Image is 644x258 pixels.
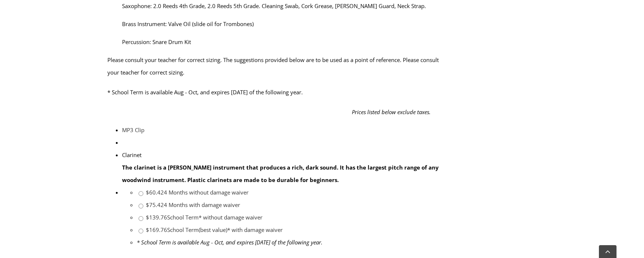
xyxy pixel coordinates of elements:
span: $139.76 [146,214,167,221]
span: $169.76 [146,226,167,233]
em: * School Term is available Aug - Oct, and expires [DATE] of the following year. [137,239,323,246]
ul: Percussion: Snare Drum Kit [107,36,447,48]
a: MP3 Clip [122,126,144,134]
em: Prices listed below exclude taxes. [352,108,431,116]
a: $75.424 Months with damage waiver [146,201,240,208]
div: Clarinet [122,149,447,161]
a: $139.76School Term* without damage waiver [146,214,262,221]
strong: The clarinet is a [PERSON_NAME] instrument that produces a rich, dark sound. It has the largest p... [122,164,439,183]
a: $169.76School Term(best value)* with damage waiver [146,226,283,233]
a: $60.424 Months without damage waiver [146,189,249,196]
span: $75.42 [146,201,164,208]
p: * School Term is available Aug - Oct, and expires [DATE] of the following year. [107,86,447,98]
span: $60.42 [146,189,164,196]
p: Please consult your teacher for correct sizing. The suggestions provided below are to be used as ... [107,54,447,79]
ul: Brass Instrument: Valve Oil (slide oil for Trombones) [107,18,447,30]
